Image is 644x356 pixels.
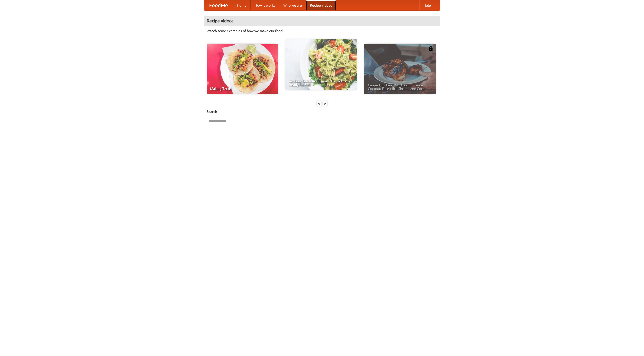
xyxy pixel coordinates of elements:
span: Making Tacos [210,87,274,90]
div: » [323,100,327,107]
span: An Easy, Summery Tomato Pasta That's Ready for Fall [289,79,353,86]
img: 483408.png [428,46,433,51]
p: Watch some examples of how we make our food! [207,28,437,33]
h5: Search [207,109,437,114]
div: « [317,100,321,107]
a: Making Tacos [207,44,278,94]
a: Recipe videos [306,0,336,10]
a: FoodMe [204,0,233,10]
h4: Recipe videos [204,16,440,26]
a: An Easy, Summery Tomato Pasta That's Ready for Fall [285,39,357,90]
a: Who we are [279,0,306,10]
a: Home [233,0,251,10]
a: How it works [251,0,279,10]
a: Help [419,0,435,10]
